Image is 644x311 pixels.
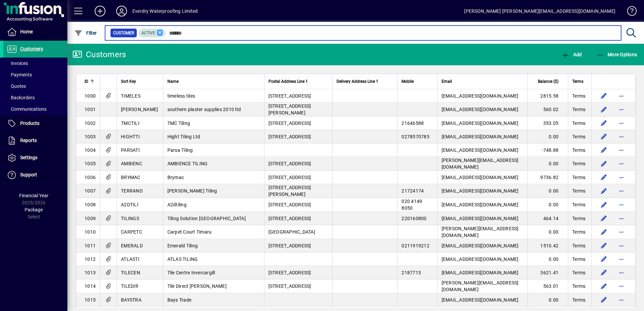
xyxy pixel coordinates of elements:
span: [STREET_ADDRESS] [268,270,311,275]
span: Package [25,207,43,212]
button: Edit [599,172,609,183]
span: [EMAIL_ADDRESS][DOMAIN_NAME] [442,134,519,139]
a: Payments [3,69,67,80]
span: ATLASTI [121,256,139,262]
button: Edit [599,254,609,265]
td: 9736.82 [527,171,568,184]
span: Terms [572,242,585,249]
span: 1009 [85,216,96,221]
span: Active [141,31,155,35]
span: BRYMAC [121,175,140,180]
span: Terms [572,106,585,113]
button: Edit [599,185,609,196]
div: Mobile [401,78,433,85]
button: More options [616,267,627,278]
span: 1007 [85,188,96,194]
span: Terms [572,283,585,289]
button: Edit [599,227,609,237]
button: Edit [599,240,609,251]
td: 0.00 [527,157,568,171]
span: Products [20,120,39,126]
div: [PERSON_NAME] [PERSON_NAME][EMAIL_ADDRESS][DOMAIN_NAME] [464,6,615,16]
td: 353.05 [527,116,568,130]
button: More options [616,227,627,237]
span: AMBIENCE TILING [167,161,208,166]
a: Home [3,24,67,40]
span: Tile Centre Invercargill [167,270,215,275]
span: Settings [20,155,37,160]
a: Products [3,115,67,132]
span: 1012 [85,256,96,262]
span: Backorders [7,95,35,100]
span: [STREET_ADDRESS] [268,175,311,180]
span: Communications [7,106,46,112]
span: Hight Tiling Ltd [167,134,200,139]
span: [EMAIL_ADDRESS][DOMAIN_NAME] [442,270,519,275]
td: 0.00 [527,184,568,198]
span: 21724174 [401,188,424,194]
div: Email [442,78,523,85]
td: 0.00 [527,293,568,307]
span: [EMAIL_ADDRESS][DOMAIN_NAME] [442,188,519,194]
span: [STREET_ADDRESS] [268,93,311,99]
button: Edit [599,145,609,155]
span: Terms [572,78,583,85]
span: Mobile [401,78,414,85]
span: Tiling Solution [GEOGRAPHIC_DATA] [167,216,246,221]
span: Sort Key [121,78,136,85]
span: BAYSTRA [121,297,141,303]
span: ID [85,78,88,85]
a: Knowledge Base [622,1,636,23]
span: 1010 [85,229,96,235]
span: [PERSON_NAME] [121,107,158,112]
span: EMERALD [121,243,143,248]
span: Terms [572,93,585,99]
span: 1008 [85,202,96,207]
span: 0211919212 [401,243,429,248]
span: Emerald Tiling [167,243,198,248]
span: Parsa Tiling [167,147,193,153]
div: Everdry Waterproofing Limited [132,6,198,16]
span: [EMAIL_ADDRESS][DOMAIN_NAME] [442,120,519,126]
span: Terms [572,160,585,167]
span: Terms [572,187,585,194]
button: More options [616,254,627,265]
span: Terms [572,256,585,263]
span: [PERSON_NAME][EMAIL_ADDRESS][DOMAIN_NAME] [442,226,519,238]
button: More options [616,213,627,224]
div: ID [85,78,96,85]
button: More options [616,240,627,251]
button: Edit [599,281,609,291]
span: [EMAIL_ADDRESS][DOMAIN_NAME] [442,175,519,180]
span: TILEDIR [121,283,138,289]
td: 464.14 [527,212,568,225]
a: Quotes [3,80,67,92]
span: More Options [596,52,637,57]
a: Settings [3,149,67,166]
span: 21646588 [401,120,424,126]
span: [EMAIL_ADDRESS][DOMAIN_NAME] [442,147,519,153]
span: Terms [572,215,585,222]
td: -748.88 [527,143,568,157]
span: [EMAIL_ADDRESS][DOMAIN_NAME] [442,93,519,99]
span: Add [561,52,582,57]
span: Balance ($) [538,78,558,85]
span: 220160800 [401,216,426,221]
button: More options [616,199,627,210]
span: TILINGS [121,216,139,221]
span: Email [442,78,452,85]
span: Customer [113,30,134,36]
td: 1510.42 [527,239,568,252]
a: Communications [3,103,67,115]
span: Terms [572,201,585,208]
span: Terms [572,120,585,127]
span: [PERSON_NAME][EMAIL_ADDRESS][DOMAIN_NAME] [442,280,519,292]
span: CARPETC [121,229,142,235]
button: Edit [599,104,609,115]
button: Edit [599,158,609,169]
span: Quotes [7,83,26,89]
button: More options [616,91,627,101]
a: Backorders [3,92,67,103]
button: More options [616,295,627,305]
span: PARSATI [121,147,140,153]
